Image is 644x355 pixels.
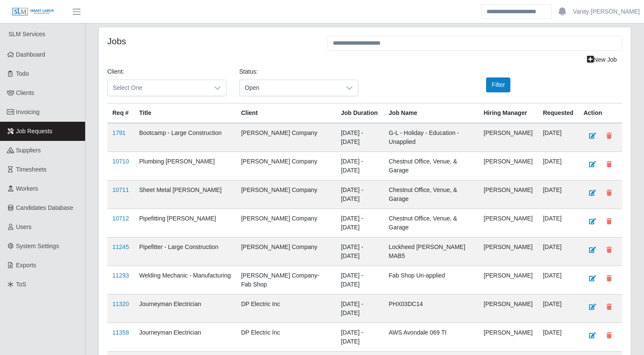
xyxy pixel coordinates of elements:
td: DP Electric Inc [236,295,335,323]
a: 10712 [112,215,129,222]
h4: Jobs [107,36,315,46]
a: 11245 [112,243,129,250]
td: DP Electric Inc [236,323,335,352]
td: [DATE] - [DATE] [336,266,384,295]
td: [PERSON_NAME] [478,238,538,266]
td: Bootcamp - Large Construction [134,123,236,152]
td: [DATE] - [DATE] [336,180,384,209]
td: [DATE] [538,123,578,152]
th: Req # [107,103,134,123]
td: [PERSON_NAME] [478,152,538,180]
button: Filter [486,77,510,92]
td: Chestnut Office, Venue, & Garage [384,180,478,209]
td: Pipefitter - Large Construction [134,238,236,266]
span: Select One [108,80,209,96]
td: [DATE] [538,152,578,180]
td: AWS Avondale 069 TI [384,323,478,352]
td: [PERSON_NAME] [478,295,538,323]
span: Invoicing [16,109,40,115]
a: 10711 [112,186,129,193]
span: Dashboard [16,51,46,58]
td: G-L - Holiday - Education - Unapplied [384,123,478,152]
td: [DATE] - [DATE] [336,152,384,180]
a: 10710 [112,158,129,165]
span: Todo [16,70,29,77]
td: PHX03DC14 [384,295,478,323]
td: [PERSON_NAME] Company [236,152,335,180]
td: [DATE] - [DATE] [336,123,384,152]
td: Journeyman Electrician [134,295,236,323]
span: Open [240,80,341,96]
span: ToS [16,281,26,288]
td: [PERSON_NAME] [478,323,538,352]
a: New Job [581,52,622,67]
span: Timesheets [16,166,47,173]
td: [PERSON_NAME] [478,209,538,238]
td: [PERSON_NAME] [478,266,538,295]
th: Job Name [384,103,478,123]
td: [DATE] - [DATE] [336,209,384,238]
span: Workers [16,185,38,192]
td: [DATE] [538,295,578,323]
td: [DATE] - [DATE] [336,323,384,352]
td: [PERSON_NAME] Company [236,238,335,266]
a: 11358 [112,329,129,336]
a: 11293 [112,272,129,279]
a: 1791 [112,129,126,136]
label: Status: [239,67,258,76]
td: Journeyman Electrician [134,323,236,352]
td: Welding Mechanic - Manufacturing [134,266,236,295]
a: Vanity [PERSON_NAME] [573,7,640,16]
td: Plumbing [PERSON_NAME] [134,152,236,180]
td: [PERSON_NAME] Company [236,123,335,152]
th: Action [578,103,622,123]
img: SLM Logo [12,7,54,17]
td: [PERSON_NAME] Company [236,180,335,209]
td: Sheet Metal [PERSON_NAME] [134,180,236,209]
span: Job Requests [16,128,53,135]
th: Client [236,103,335,123]
th: Hiring Manager [478,103,538,123]
span: Suppliers [16,147,41,154]
td: [DATE] [538,238,578,266]
span: SLM Services [9,31,45,37]
span: Clients [16,89,34,96]
td: [PERSON_NAME] [478,180,538,209]
td: [PERSON_NAME] [478,123,538,152]
th: Title [134,103,236,123]
a: 11320 [112,301,129,307]
th: Job Duration [336,103,384,123]
td: [PERSON_NAME] Company [236,209,335,238]
td: [PERSON_NAME] Company- Fab Shop [236,266,335,295]
label: Client: [107,67,124,76]
td: Chestnut Office, Venue, & Garage [384,152,478,180]
td: Pipefitting [PERSON_NAME] [134,209,236,238]
span: Exports [16,262,36,269]
td: [DATE] - [DATE] [336,295,384,323]
td: Chestnut Office, Venue, & Garage [384,209,478,238]
span: Users [16,223,32,230]
span: Candidates Database [16,204,74,211]
th: Requested [538,103,578,123]
td: Fab Shop Un-applied [384,266,478,295]
span: System Settings [16,243,59,249]
input: Search [481,4,552,19]
td: [DATE] [538,209,578,238]
td: Lockheed [PERSON_NAME] MAB5 [384,238,478,266]
td: [DATE] [538,323,578,352]
td: [DATE] - [DATE] [336,238,384,266]
td: [DATE] [538,180,578,209]
td: [DATE] [538,266,578,295]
